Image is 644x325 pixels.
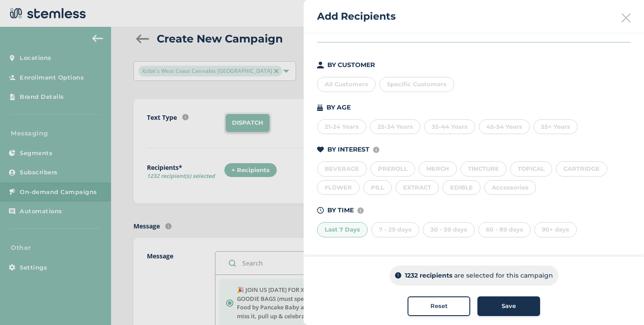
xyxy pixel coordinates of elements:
button: Save [477,296,540,316]
iframe: Chat Widget [599,282,644,325]
div: 45-54 Years [479,119,530,135]
img: icon-heart-dark-29e6356f.svg [317,147,324,153]
div: 35-44 Years [424,119,475,135]
p: BY INTEREST [327,145,369,154]
div: EDIBLE [442,180,481,195]
div: CARTRIDGE [556,161,607,177]
div: Last 7 Days [317,222,368,237]
span: Save [502,302,516,311]
div: EXTRACT [395,180,439,195]
img: icon-info-236977d2.svg [373,147,379,153]
div: 30 - 59 days [423,222,475,237]
div: TOPICAL [510,161,552,177]
div: 7 - 29 days [371,222,419,237]
p: are selected for this campaign [454,271,553,280]
img: icon-info-dark-48f6c5f3.svg [395,273,401,279]
div: PILL [363,180,392,195]
button: Reset [408,296,470,316]
p: BY CUSTOMER [327,60,375,70]
div: PREROLL [370,161,415,177]
img: icon-time-dark-e6b1183b.svg [317,207,324,214]
div: MERCH [419,161,457,177]
div: 55+ Years [533,119,578,135]
p: BY TIME [327,206,354,215]
div: 25-34 Years [370,119,421,135]
p: BY AGE [326,103,351,112]
div: 90+ days [534,222,577,237]
p: 1232 recipients [405,271,452,280]
div: 21-24 Years [317,119,366,135]
div: FLOWER [317,180,360,195]
span: Reset [430,302,448,311]
div: All Customers [317,77,376,92]
span: Specific Customers [387,80,447,88]
img: icon-cake-93b2a7b5.svg [317,104,323,111]
img: icon-person-dark-ced50e5f.svg [317,62,324,68]
div: TINCTURE [460,161,507,177]
div: Accessories [484,180,536,195]
h2: Add Recipients [317,9,396,24]
img: icon-info-236977d2.svg [357,207,364,214]
div: BEVERAGE [317,161,367,177]
div: 60 - 89 days [478,222,531,237]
